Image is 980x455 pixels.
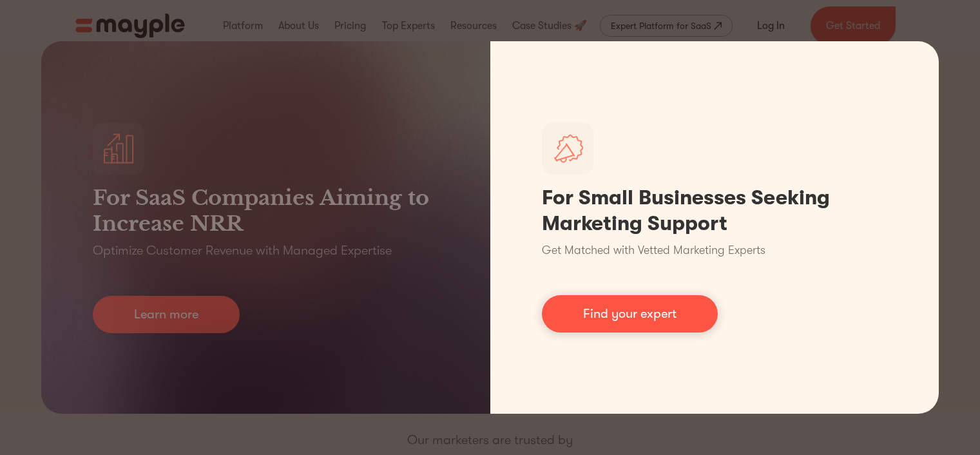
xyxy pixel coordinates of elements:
a: Find your expert [542,295,718,333]
p: Optimize Customer Revenue with Managed Expertise [93,242,392,260]
h3: For SaaS Companies Aiming to Increase NRR [93,185,439,237]
h1: For Small Businesses Seeking Marketing Support [542,185,888,237]
a: Learn more [93,296,240,333]
p: Get Matched with Vetted Marketing Experts [542,242,765,259]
